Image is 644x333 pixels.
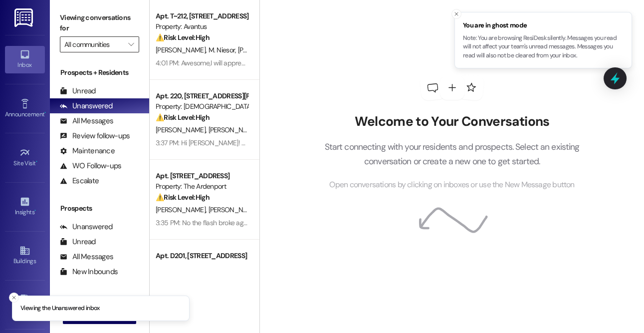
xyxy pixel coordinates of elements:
strong: ⚠️ Risk Level: High [156,113,210,122]
input: All communities [64,36,123,52]
div: 3:35 PM: No the flash broke again something is wrong with the flash [156,218,350,227]
h2: Welcome to Your Conversations [309,114,595,130]
div: Apt. T~212, [STREET_ADDRESS] [156,11,248,21]
div: All Messages [60,252,113,262]
div: 4:01 PM: Awesome,I will appreciate it and thank you for your understanding [156,58,371,67]
span: • [36,158,37,165]
a: Insights • [5,193,45,220]
div: New Inbounds [60,267,118,277]
div: Prospects [50,203,149,214]
button: Close toast [9,293,19,303]
div: Unanswered [60,101,113,111]
label: Viewing conversations for [60,10,139,36]
div: Property: The Ardenport [156,181,248,192]
span: [PERSON_NAME] [156,205,209,214]
div: Unread [60,86,96,96]
div: Prospects + Residents [50,67,149,78]
span: You are in ghost mode [463,20,624,30]
span: • [44,109,46,116]
a: Site Visit • [5,144,45,171]
div: Property: Bayside at [GEOGRAPHIC_DATA] [156,261,248,272]
div: Unanswered [60,222,113,232]
span: [PERSON_NAME] [156,125,209,134]
img: ResiDesk Logo [14,8,35,27]
div: Unread [60,237,96,247]
a: Inbox [5,46,45,73]
p: Start connecting with your residents and prospects. Select an existing conversation or create a n... [309,140,595,168]
div: All Messages [60,116,113,126]
span: Open conversations by clicking on inboxes or use the New Message button [329,179,574,191]
div: Review follow-ups [60,131,130,141]
span: [PERSON_NAME] [156,45,209,54]
a: Leads [5,292,45,319]
div: 3:37 PM: Hi [PERSON_NAME]! Did you find out any info on my parcel account? Also the elevator clos... [156,138,596,147]
div: WO Follow-ups [60,161,121,171]
i:  [128,40,134,48]
div: Apt. 220, [STREET_ADDRESS][PERSON_NAME] [156,91,248,101]
div: Maintenance [60,146,115,156]
div: Apt. D201, [STREET_ADDRESS] [156,251,248,261]
span: [PERSON_NAME] [238,45,288,54]
strong: ⚠️ Risk Level: High [156,193,210,202]
div: Escalate [60,176,99,186]
p: Viewing the Unanswered inbox [20,304,100,313]
span: • [34,207,36,214]
span: [PERSON_NAME] [209,125,258,134]
p: Note: You are browsing ResiDesk silently. Messages you read will not affect your team's unread me... [463,34,624,60]
button: Close toast [451,9,461,19]
strong: ⚠️ Risk Level: High [156,33,210,42]
div: Property: Avantus [156,21,248,32]
div: Apt. [STREET_ADDRESS] [156,171,248,181]
span: [PERSON_NAME] [209,205,258,214]
div: Property: [DEMOGRAPHIC_DATA] [156,101,248,112]
span: M. Niesor [209,45,238,54]
a: Buildings [5,242,45,269]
